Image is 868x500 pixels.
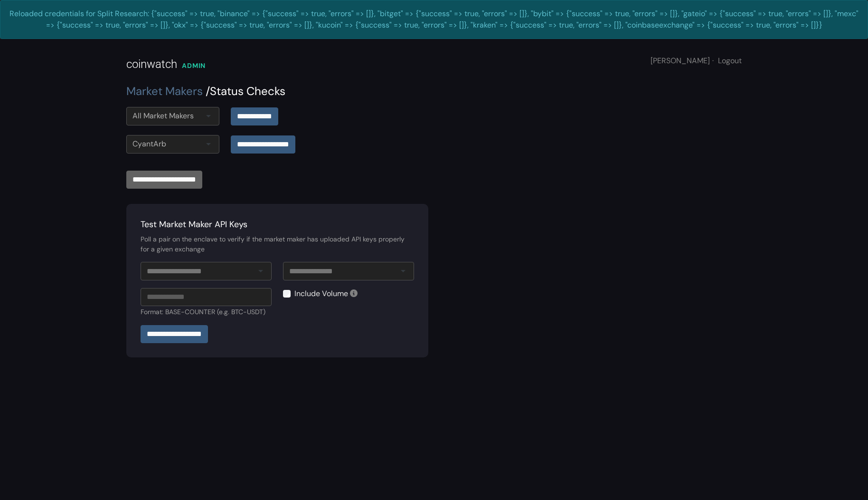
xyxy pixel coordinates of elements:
[132,138,166,150] div: CyantArb
[126,84,203,98] a: Market Makers
[206,84,210,98] span: /
[132,110,194,122] div: All Market Makers
[712,56,714,66] span: ·
[126,39,206,83] a: coinwatch ADMIN
[294,288,348,299] label: Include Volume
[141,218,414,231] div: Test Market Maker API Keys
[651,55,742,67] div: [PERSON_NAME]
[126,56,177,73] div: coinwatch
[718,56,742,66] a: Logout
[141,308,265,316] small: Format: BASE-COUNTER (e.g. BTC-USDT)
[182,61,206,71] div: ADMIN
[126,83,742,100] div: Status Checks
[141,234,414,254] div: Poll a pair on the enclave to verify if the market maker has uploaded API keys properly for a giv...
